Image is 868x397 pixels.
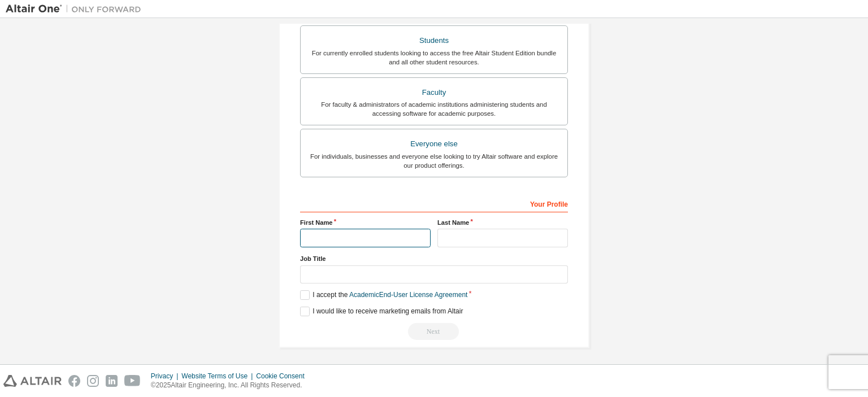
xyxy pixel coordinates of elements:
[151,372,181,381] div: Privacy
[124,375,141,387] img: youtube.svg
[300,290,467,300] label: I accept the
[300,218,431,227] label: First Name
[3,375,62,387] img: altair_logo.svg
[181,372,256,381] div: Website Terms of Use
[307,100,561,118] div: For faculty & administrators of academic institutions administering students and accessing softwa...
[307,152,561,170] div: For individuals, businesses and everyone else looking to try Altair software and explore our prod...
[68,375,80,387] img: facebook.svg
[349,291,467,299] a: Academic End-User License Agreement
[151,381,311,390] p: © 2025 Altair Engineering, Inc. All Rights Reserved.
[87,375,99,387] img: instagram.svg
[106,375,118,387] img: linkedin.svg
[300,254,568,263] label: Job Title
[307,49,561,67] div: For currently enrolled students looking to access the free Altair Student Edition bundle and all ...
[256,372,311,381] div: Cookie Consent
[6,3,147,15] img: Altair One
[437,218,568,227] label: Last Name
[307,85,561,101] div: Faculty
[300,323,568,340] div: Read and acccept EULA to continue
[300,307,463,316] label: I would like to receive marketing emails from Altair
[307,136,561,152] div: Everyone else
[300,194,568,212] div: Your Profile
[307,33,561,49] div: Students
